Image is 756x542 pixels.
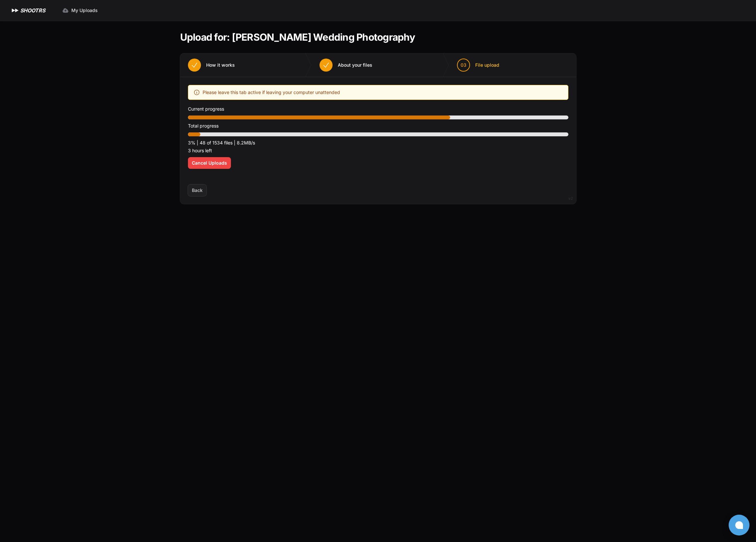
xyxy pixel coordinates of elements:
[188,157,231,169] button: Cancel Uploads
[312,53,380,77] button: About your files
[10,7,20,14] img: SHOOTRS
[180,53,243,77] button: How it works
[338,62,372,68] span: About your files
[568,195,573,202] div: v2
[188,147,568,155] p: 3 hours left
[180,31,415,43] h1: Upload for: [PERSON_NAME] Wedding Photography
[461,62,466,68] span: 03
[449,53,507,77] button: 03 File upload
[188,105,568,113] p: Current progress
[71,7,98,14] span: My Uploads
[729,515,749,535] button: Open chat window
[10,7,45,14] a: SHOOTRS SHOOTRS
[58,5,102,16] a: My Uploads
[188,139,568,147] p: 3% | 48 of 1534 files | 8.2MB/s
[475,62,499,68] span: File upload
[192,160,227,166] span: Cancel Uploads
[188,122,568,130] p: Total progress
[203,88,340,96] span: Please leave this tab active if leaving your computer unattended
[206,62,235,68] span: How it works
[20,7,45,14] h1: SHOOTRS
